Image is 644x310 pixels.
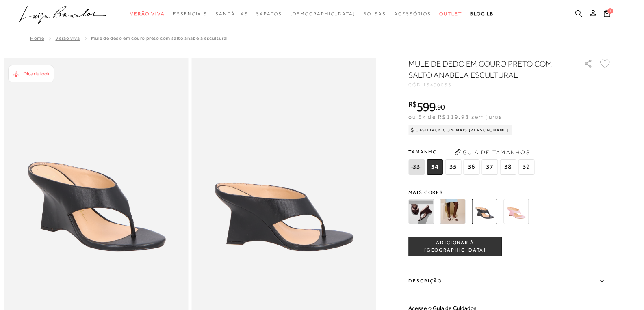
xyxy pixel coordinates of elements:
button: ADICIONAR À [GEOGRAPHIC_DATA] [408,237,502,256]
span: 90 [437,103,445,111]
span: Essenciais [173,11,207,17]
span: Dica de look [23,71,50,77]
span: ADICIONAR À [GEOGRAPHIC_DATA] [409,239,501,254]
span: 36 [463,159,479,175]
span: BLOG LB [470,11,494,17]
img: MULE DE DEDO EM COURO PRETO COM SALTO ANABELA ESCULTURAL [472,199,497,224]
span: Mais cores [408,190,611,195]
button: 1 [601,9,613,20]
button: Guia de Tamanhos [451,146,533,159]
a: Verão Viva [55,35,80,41]
a: categoryNavScreenReaderText [215,6,248,22]
span: MULE DE DEDO EM COURO PRETO COM SALTO ANABELA ESCULTURAL [91,35,228,41]
span: Sandálias [215,11,248,17]
span: Acessórios [394,11,431,17]
span: Outlet [439,11,462,17]
a: categoryNavScreenReaderText [173,6,207,22]
span: Tamanho [408,146,536,158]
span: 37 [481,159,498,175]
img: MULE DE DEDO EM COURO CAFÉ COM SALTO ANABELA ESCULTURAL [408,199,434,224]
span: 34 [427,159,443,175]
span: Verão Viva [130,11,165,17]
a: BLOG LB [470,6,494,22]
i: , [436,103,445,111]
span: [DEMOGRAPHIC_DATA] [290,11,356,17]
span: Bolsas [363,11,386,17]
span: 35 [445,159,461,175]
span: 1 [607,8,613,14]
a: categoryNavScreenReaderText [130,6,165,22]
h1: MULE DE DEDO EM COURO PRETO COM SALTO ANABELA ESCULTURAL [408,58,561,81]
div: Cashback com Mais [PERSON_NAME] [408,125,512,135]
span: 39 [518,159,534,175]
span: 134000351 [423,82,455,88]
a: categoryNavScreenReaderText [439,6,462,22]
a: categoryNavScreenReaderText [363,6,386,22]
i: R$ [408,101,416,108]
label: Descrição [408,269,611,293]
a: noSubCategoriesText [290,6,356,22]
img: MULE DE DEDO EM COURO OFF WHITE COM SALTO ANABELA ESCULTURAL [440,199,465,224]
span: 599 [416,99,436,114]
span: 33 [408,159,425,175]
div: CÓD: [408,82,571,87]
span: ou 5x de R$119,98 sem juros [408,114,502,120]
a: categoryNavScreenReaderText [256,6,282,22]
a: Home [30,35,44,41]
a: categoryNavScreenReaderText [394,6,431,22]
span: Sapatos [256,11,282,17]
img: MULE DE DEDO EM COURO ROSA GLACÊ COM SALTO ANABELA ESCULTURAL [503,199,529,224]
span: 38 [500,159,516,175]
